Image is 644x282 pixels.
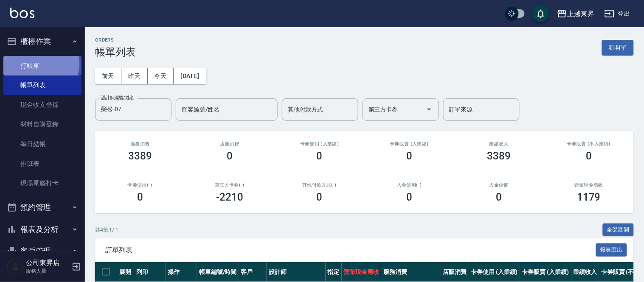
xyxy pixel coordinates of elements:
h2: 其他付款方式(-) [285,182,354,188]
p: 共 4 筆, 1 / 1 [95,226,118,234]
h2: 卡券販賣 (入業績) [375,141,444,147]
th: 店販消費 [441,262,469,282]
span: 訂單列表 [105,246,596,254]
th: 指定 [326,262,342,282]
h3: 0 [137,191,143,203]
h2: 店販消費 [195,141,265,147]
button: [DATE] [174,68,206,84]
button: 報表匯出 [596,243,627,257]
h2: 入金使用(-) [375,182,444,188]
h5: 公司東昇店 [26,259,69,267]
h2: ORDERS [95,37,136,43]
button: 前天 [95,68,121,84]
label: 設計師編號/姓名 [101,95,134,101]
h3: 0 [496,191,502,203]
th: 操作 [166,262,197,282]
img: Person [7,258,24,275]
h2: 業績收入 [464,141,534,147]
h3: 0 [317,191,323,203]
h3: 0 [406,150,412,162]
h3: 1179 [577,191,601,203]
h3: 0 [406,191,412,203]
h2: 入金儲值 [464,182,534,188]
button: 全部展開 [603,223,634,237]
a: 現金收支登錄 [3,95,82,114]
div: 上越東昇 [567,8,594,19]
th: 帳單編號/時間 [197,262,239,282]
a: 現場電腦打卡 [3,173,82,193]
button: 登出 [601,6,634,22]
h3: 帳單列表 [95,46,136,58]
button: 上越東昇 [554,5,598,22]
a: 材料自購登錄 [3,114,82,134]
h3: 3389 [487,150,511,162]
th: 展開 [117,262,134,282]
h3: -2210 [216,191,243,203]
button: Open [422,103,436,116]
a: 排班表 [3,154,82,173]
th: 營業現金應收 [342,262,382,282]
button: 昨天 [121,68,148,84]
a: 新開單 [602,43,634,51]
button: 報表及分析 [3,218,82,240]
p: 服務人員 [26,267,69,275]
button: 櫃檯作業 [3,31,82,53]
th: 設計師 [267,262,325,282]
th: 客戶 [239,262,267,282]
button: 預約管理 [3,196,82,218]
th: 業績收入 [571,262,599,282]
button: 客戶管理 [3,240,82,262]
th: 服務消費 [381,262,441,282]
h3: 0 [227,150,233,162]
a: 報表匯出 [596,246,627,254]
img: Logo [10,8,34,18]
button: 新開單 [602,40,634,56]
th: 卡券使用 (入業績) [469,262,520,282]
th: 卡券販賣 (入業績) [520,262,571,282]
h2: 卡券使用(-) [105,182,175,188]
h2: 第三方卡券(-) [195,182,265,188]
h3: 0 [317,150,323,162]
a: 打帳單 [3,56,82,75]
a: 每日結帳 [3,134,82,154]
h3: 3389 [128,150,152,162]
button: 今天 [148,68,174,84]
h3: 服務消費 [105,141,175,147]
a: 帳單列表 [3,75,82,95]
h2: 卡券販賣 (不入業績) [554,141,624,147]
h2: 卡券使用 (入業績) [285,141,354,147]
button: save [532,5,549,22]
th: 列印 [134,262,166,282]
h2: 營業現金應收 [554,182,624,188]
h3: 0 [586,150,592,162]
